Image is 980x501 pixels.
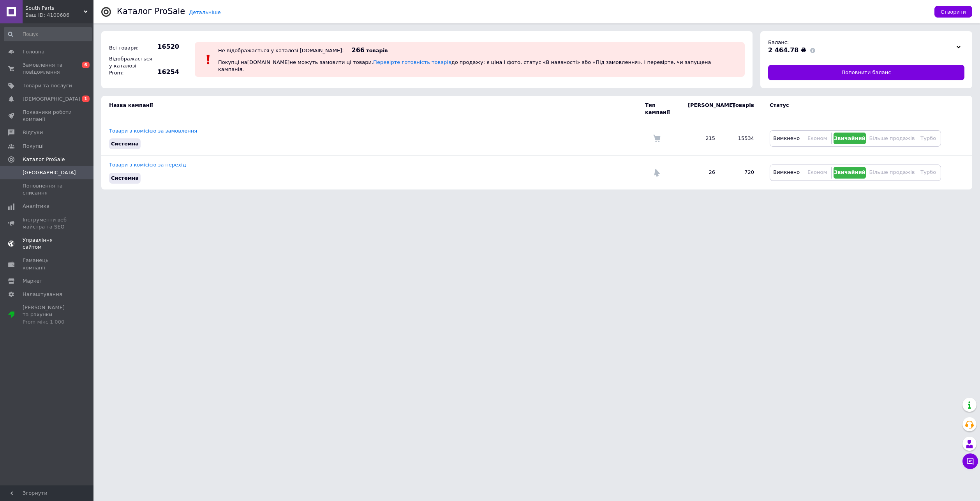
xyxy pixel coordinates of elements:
[23,216,72,230] span: Інструменти веб-майстра та SEO
[23,203,49,210] span: Аналітика
[23,96,80,103] span: [DEMOGRAPHIC_DATA]
[366,48,388,53] span: товарів
[723,96,762,122] td: Товарів
[680,156,723,189] td: 26
[109,162,186,168] a: Товари з комісією за перехід
[23,278,42,285] span: Маркет
[23,82,72,89] span: Товари та послуги
[941,9,966,15] span: Створити
[111,175,139,181] span: Системна
[834,169,865,175] span: Звичайний
[805,133,829,144] button: Економ
[82,96,90,102] span: 1
[25,5,84,12] span: South Parts
[920,135,936,141] span: Турбо
[152,42,179,51] span: 16520
[645,96,680,122] td: Тип кампанії
[653,169,661,177] img: Комісія за перехід
[352,46,365,54] span: 266
[869,169,915,175] span: Більше продажів
[870,167,913,179] button: Більше продажів
[768,39,789,45] span: Баланс:
[768,46,806,54] span: 2 464.78 ₴
[723,122,762,156] td: 15534
[82,62,90,68] span: 6
[834,133,866,144] button: Звичайний
[218,59,711,72] span: Покупці на [DOMAIN_NAME] не можуть замовити ці товари. до продажу: є ціна і фото, статус «В наявн...
[918,167,939,179] button: Турбо
[25,12,93,19] div: Ваш ID: 4100686
[842,69,891,76] span: Поповнити баланс
[762,96,941,122] td: Статус
[23,169,76,176] span: [GEOGRAPHIC_DATA]
[152,68,179,76] span: 16254
[23,182,72,197] span: Поповнення та списання
[23,156,65,163] span: Каталог ProSale
[218,48,344,53] div: Не відображається у каталозі [DOMAIN_NAME]:
[920,169,936,175] span: Турбо
[918,133,939,144] button: Турбо
[203,54,214,66] img: :exclamation:
[807,135,827,141] span: Економ
[23,319,72,326] div: Prom мікс 1 000
[111,141,139,147] span: Системна
[23,291,62,298] span: Налаштування
[834,135,865,141] span: Звичайний
[768,65,964,80] a: Поповнити баланс
[107,42,150,53] div: Всі товари:
[653,135,661,142] img: Комісія за замовлення
[23,109,72,123] span: Показники роботи компанії
[807,169,827,175] span: Економ
[109,128,197,134] a: Товари з комісією за замовлення
[23,304,72,326] span: [PERSON_NAME] та рахунки
[4,27,92,41] input: Пошук
[962,453,978,469] button: Чат з покупцем
[23,237,72,251] span: Управління сайтом
[773,169,800,175] span: Вимкнено
[189,9,221,15] a: Детальніше
[834,167,866,179] button: Звичайний
[723,156,762,189] td: 720
[23,62,72,76] span: Замовлення та повідомлення
[373,59,451,65] a: Перевірте готовність товарів
[805,167,829,179] button: Економ
[107,53,150,79] div: Відображається у каталозі Prom:
[23,257,72,271] span: Гаманець компанії
[773,135,800,141] span: Вимкнено
[869,135,915,141] span: Більше продажів
[23,143,44,150] span: Покупці
[101,96,645,122] td: Назва кампанії
[772,167,801,179] button: Вимкнено
[23,129,43,136] span: Відгуки
[870,133,913,144] button: Більше продажів
[23,48,44,55] span: Головна
[680,96,723,122] td: [PERSON_NAME]
[934,6,972,18] button: Створити
[117,7,185,16] div: Каталог ProSale
[680,122,723,156] td: 215
[772,133,801,144] button: Вимкнено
